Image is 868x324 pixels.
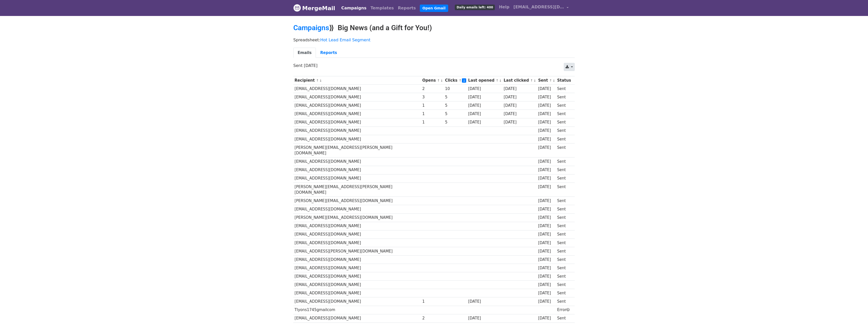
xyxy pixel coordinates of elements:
[537,76,556,85] th: Sent
[538,111,555,117] div: [DATE]
[549,79,552,82] a: ↑
[538,167,555,173] div: [DATE]
[445,111,466,117] div: 5
[556,166,572,174] td: Sent
[556,255,572,264] td: Sent
[453,2,497,12] a: Daily emails left: 400
[422,299,443,304] div: 1
[538,128,555,134] div: [DATE]
[843,300,868,324] iframe: Chat Widget
[293,85,421,93] td: [EMAIL_ADDRESS][DOMAIN_NAME]
[293,247,421,255] td: [EMAIL_ADDRESS][PERSON_NAME][DOMAIN_NAME]
[511,2,571,14] a: [EMAIL_ADDRESS][DOMAIN_NAME]
[556,230,572,239] td: Sent
[316,79,319,82] a: ↑
[293,63,575,68] p: Sent [DATE]
[396,3,418,13] a: Reports
[293,135,421,143] td: [EMAIL_ADDRESS][DOMAIN_NAME]
[293,239,421,247] td: [EMAIL_ADDRESS][DOMAIN_NAME]
[293,314,421,322] td: [EMAIL_ADDRESS][DOMAIN_NAME]
[538,103,555,109] div: [DATE]
[293,4,301,12] img: MergeMail logo
[293,297,421,306] td: [EMAIL_ADDRESS][DOMAIN_NAME]
[556,143,572,157] td: Sent
[538,248,555,254] div: [DATE]
[556,174,572,183] td: Sent
[468,103,501,109] div: [DATE]
[556,101,572,110] td: Sent
[530,79,533,82] a: ↑
[538,136,555,142] div: [DATE]
[422,103,443,109] div: 1
[293,264,421,272] td: [EMAIL_ADDRESS][DOMAIN_NAME]
[462,78,466,83] a: ↓
[293,143,421,157] td: [PERSON_NAME][EMAIL_ADDRESS][PERSON_NAME][DOMAIN_NAME]
[504,103,536,109] div: [DATE]
[556,264,572,272] td: Sent
[422,94,443,100] div: 3
[421,76,444,85] th: Opens
[502,76,537,85] th: Last clicked
[538,215,555,221] div: [DATE]
[293,101,421,110] td: [EMAIL_ADDRESS][DOMAIN_NAME]
[496,79,499,82] a: ↑
[538,274,555,279] div: [DATE]
[556,183,572,197] td: Sent
[556,157,572,166] td: Sent
[538,145,555,151] div: [DATE]
[316,48,341,58] a: Reports
[293,76,421,85] th: Recipient
[556,118,572,127] td: Sent
[320,38,370,42] a: Hot Lead Email Segment
[468,299,501,304] div: [DATE]
[538,315,555,321] div: [DATE]
[440,79,443,82] a: ↓
[293,306,421,314] td: Tlyons1745gmailcom
[556,281,572,289] td: Sent
[468,86,501,92] div: [DATE]
[467,76,502,85] th: Last opened
[556,222,572,230] td: Sent
[556,76,572,85] th: Status
[556,213,572,222] td: Sent
[468,119,501,125] div: [DATE]
[538,223,555,229] div: [DATE]
[504,94,536,100] div: [DATE]
[293,213,421,222] td: [PERSON_NAME][EMAIL_ADDRESS][DOMAIN_NAME]
[538,206,555,212] div: [DATE]
[504,111,536,117] div: [DATE]
[556,306,572,314] td: Error
[556,289,572,297] td: Sent
[556,239,572,247] td: Sent
[422,86,443,92] div: 2
[497,2,511,12] a: Help
[556,110,572,118] td: Sent
[293,174,421,183] td: [EMAIL_ADDRESS][DOMAIN_NAME]
[556,272,572,281] td: Sent
[444,76,467,85] th: Clicks
[293,197,421,205] td: [PERSON_NAME][EMAIL_ADDRESS][DOMAIN_NAME]
[468,94,501,100] div: [DATE]
[293,281,421,289] td: [EMAIL_ADDRESS][DOMAIN_NAME]
[538,184,555,190] div: [DATE]
[293,230,421,239] td: [EMAIL_ADDRESS][DOMAIN_NAME]
[538,198,555,204] div: [DATE]
[293,24,329,32] a: Campaigns
[293,48,316,58] a: Emails
[504,86,536,92] div: [DATE]
[293,127,421,135] td: [EMAIL_ADDRESS][DOMAIN_NAME]
[293,205,421,213] td: [EMAIL_ADDRESS][DOMAIN_NAME]
[538,240,555,246] div: [DATE]
[533,79,536,82] a: ↓
[293,110,421,118] td: [EMAIL_ADDRESS][DOMAIN_NAME]
[556,247,572,255] td: Sent
[556,127,572,135] td: Sent
[293,3,335,13] a: MergeMail
[319,79,322,82] a: ↓
[556,205,572,213] td: Sent
[556,314,572,322] td: Sent
[445,86,466,92] div: 10
[293,272,421,281] td: [EMAIL_ADDRESS][DOMAIN_NAME]
[556,135,572,143] td: Sent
